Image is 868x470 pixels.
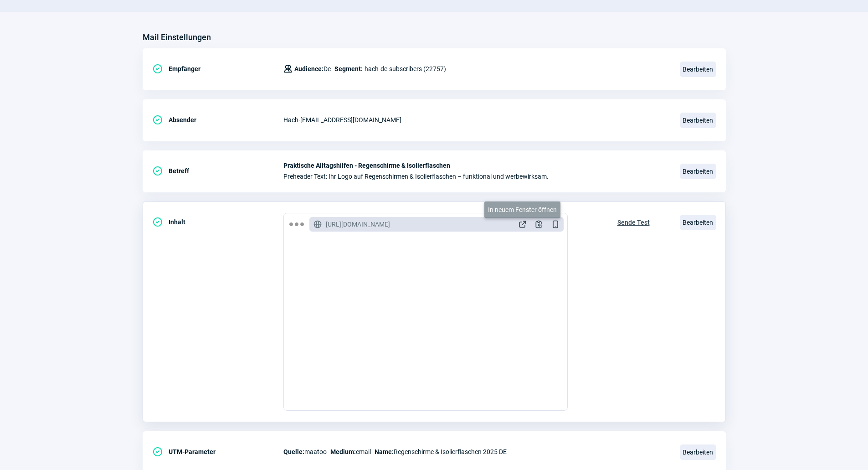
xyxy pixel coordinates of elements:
span: Bearbeiten [680,62,716,77]
span: Segment: [334,63,363,74]
div: Empfänger [152,60,283,78]
span: De [294,63,331,74]
span: Name: [375,448,394,455]
div: Absender [152,111,283,129]
span: Regenschirme & Isolierflaschen 2025 DE [375,446,507,457]
span: Sende Test [617,215,650,230]
button: Sende Test [608,213,659,230]
h3: Mail Einstellungen [143,30,211,45]
div: Hach - [EMAIL_ADDRESS][DOMAIN_NAME] [283,111,669,129]
span: email [330,446,371,457]
span: Bearbeiten [680,215,716,230]
span: [URL][DOMAIN_NAME] [326,220,390,229]
span: maatoo [283,446,327,457]
span: Praktische Alltagshilfen - Regenschirme & Isolierflaschen [283,162,669,169]
span: Bearbeiten [680,113,716,128]
div: Inhalt [152,213,283,231]
div: UTM-Parameter [152,443,283,461]
span: Audience: [294,65,324,72]
span: Bearbeiten [680,444,716,460]
span: Preheader Text: Ihr Logo auf Regenschirmen & Isolierflaschen – funktional und werbewirksam. [283,173,669,180]
span: Quelle: [283,448,304,455]
span: Medium: [330,448,356,455]
span: Bearbeiten [680,164,716,179]
div: Betreff [152,162,283,180]
div: hach-de-subscribers (22757) [283,60,446,78]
